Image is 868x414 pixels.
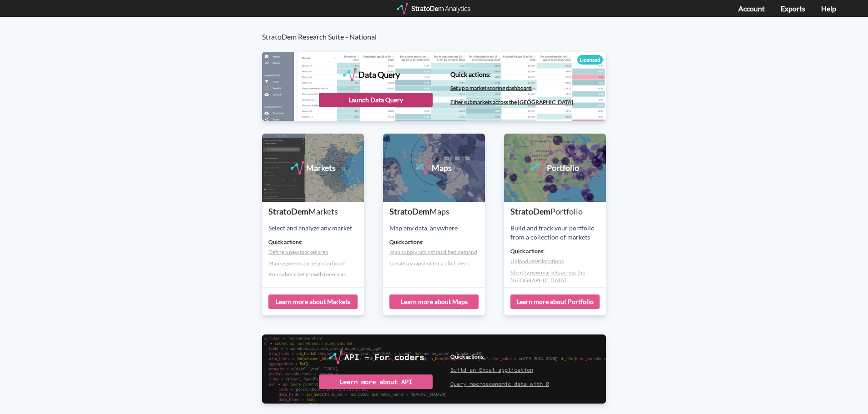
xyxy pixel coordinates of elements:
div: Learn more about Markets [268,294,358,309]
a: Map supply against qualified demand [389,249,477,255]
a: Build an Excel application [450,366,533,373]
a: Account [738,4,765,13]
div: StratoDem [510,206,606,218]
a: Filter submarkets across the [GEOGRAPHIC_DATA] [450,99,573,105]
div: Learn more about Portfolio [510,294,600,309]
div: Learn more about Maps [389,294,479,309]
a: Upload asset locations [510,258,564,264]
a: Define a new market area [268,249,328,255]
h4: Quick actions: [450,354,549,359]
div: StratoDem [268,206,364,218]
span: Portfolio [550,206,583,216]
div: Licensed [577,55,603,65]
div: Build and track your portfolio from a collection of markets [510,224,606,242]
div: Select and analyze any market [268,224,364,233]
h4: Quick actions: [268,239,364,245]
a: Query macroeconomic data with R [450,380,549,387]
h4: Quick actions: [389,239,485,245]
a: Help [821,4,836,13]
div: StratoDem [389,206,485,218]
span: Markets [308,206,338,216]
div: Maps [432,161,452,175]
a: Run submarket growth forecasts [268,271,346,278]
a: Set up a market scoring dashboard [450,85,532,91]
div: API - For coders [344,350,424,364]
a: Identify new markets across the [GEOGRAPHIC_DATA] [510,269,585,284]
div: Launch Data Query [319,93,433,107]
div: Map any data, anywhere [389,224,485,233]
h4: Quick actions: [510,248,606,254]
a: Exports [781,4,805,13]
a: Map segments by neighborhood [268,260,345,267]
h4: Quick actions: [450,71,573,78]
div: Markets [306,161,336,175]
div: Learn more about API [319,374,433,389]
div: Data Query [358,68,400,81]
div: Portfolio [547,161,579,175]
span: Maps [429,206,449,216]
a: Create a snapshot for a pitch deck [389,260,469,267]
h3: StratoDem Research Suite - National [262,17,616,41]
